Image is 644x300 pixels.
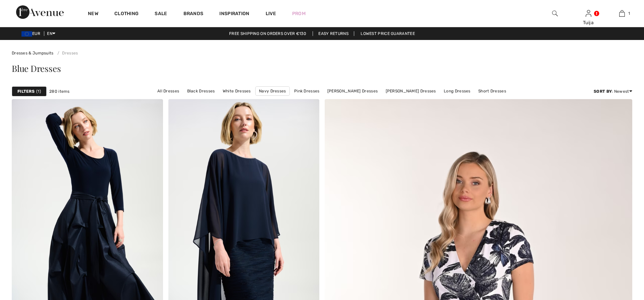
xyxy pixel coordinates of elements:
[21,31,43,36] span: EUR
[16,5,64,19] img: 1ère Avenue
[49,88,70,94] span: 280 items
[12,51,54,55] a: Dresses & Jumpsuits
[292,10,306,17] a: Prom
[114,11,139,18] a: Clothing
[475,87,509,95] a: Short Dresses
[313,31,354,36] a: Easy Returns
[382,87,439,95] a: [PERSON_NAME] Dresses
[619,9,625,17] img: My Bag
[586,10,591,16] a: Sign In
[219,11,249,18] span: Inspiration
[12,62,61,74] span: Blue Dresses
[47,31,55,36] span: EN
[224,31,312,36] a: Free shipping on orders over €130
[594,88,632,94] div: : Newest
[266,10,276,17] a: Live
[594,89,612,94] strong: Sort By
[219,87,254,95] a: White Dresses
[324,87,381,95] a: [PERSON_NAME] Dresses
[291,87,323,95] a: Pink Dresses
[17,88,35,94] strong: Filters
[183,11,204,18] a: Brands
[255,86,290,96] a: Navy Dresses
[155,11,167,18] a: Sale
[154,87,182,95] a: All Dresses
[55,51,78,55] a: Dresses
[88,11,98,18] a: New
[21,31,32,37] img: Euro
[586,9,591,17] img: My Info
[628,10,630,16] span: 1
[572,19,605,26] div: Tuija
[552,9,558,17] img: search the website
[605,9,638,17] a: 1
[184,87,218,95] a: Black Dresses
[601,250,637,266] iframe: Opens a widget where you can find more information
[355,31,420,36] a: Lowest Price Guarantee
[440,87,474,95] a: Long Dresses
[36,88,41,94] span: 1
